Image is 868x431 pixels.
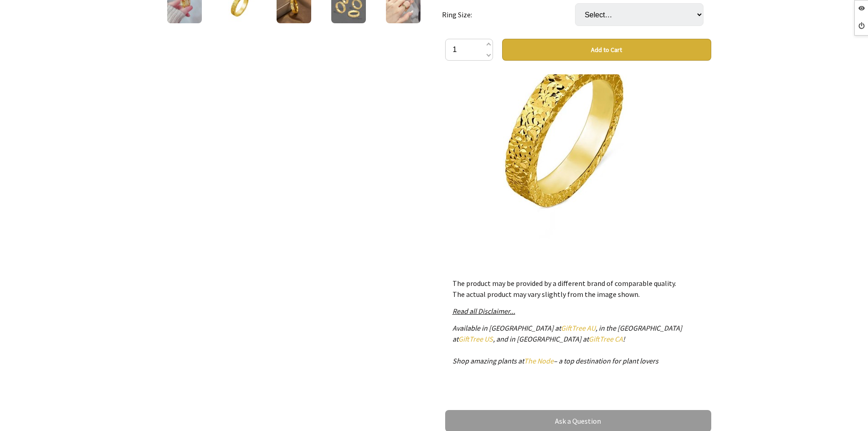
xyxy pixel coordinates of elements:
[502,39,711,61] button: Add to Cart
[452,278,704,300] p: The product may be provided by a different brand of comparable quality. The actual product may va...
[452,306,515,316] a: Read all Disclaimer...
[452,323,682,365] em: Available in [GEOGRAPHIC_DATA] at , in the [GEOGRAPHIC_DATA] at , and in [GEOGRAPHIC_DATA] at ! S...
[561,323,596,332] a: GiftTree AU
[458,334,493,343] a: GiftTree US
[524,356,554,365] a: The Node
[589,334,623,343] a: GiftTree CA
